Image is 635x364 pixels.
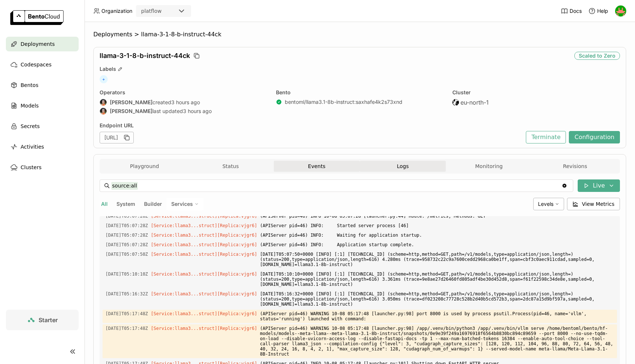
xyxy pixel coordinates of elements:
span: Help [597,8,608,14]
span: [Replica:vjgr6] [217,223,257,228]
div: created [100,99,267,106]
button: Terminate [526,131,566,143]
span: Bentos [21,81,38,90]
button: Events [274,161,360,172]
button: System [115,199,137,209]
span: eu-north-1 [460,99,489,106]
svg: Clear value [562,183,567,189]
span: [Service:llama3...struct] [151,272,218,277]
span: Clusters [21,163,42,172]
button: Builder [143,199,164,209]
span: (APIServer pid=46) WARNING 10-08 05:17:48 [launcher.py:98] /app/.venv/bin/python3 /app/.venv/bin/... [260,324,614,358]
span: [Replica:vjgr6] [217,214,257,219]
a: Bentos [6,78,79,92]
a: Secrets [6,119,79,134]
button: View Metrics [567,198,620,210]
span: [Replica:vjgr6] [217,242,257,247]
span: [Service:llama3...struct] [151,291,218,296]
span: [Service:llama3...struct] [151,214,218,219]
span: 2025-10-08T05:16:32.545Z [105,290,148,298]
span: Logs [397,163,409,170]
span: llama-3-1-8-b-instruct-44ck [141,31,222,38]
div: Labels [100,66,620,72]
span: [Replica:vjgr6] [217,326,257,331]
span: [Replica:vjgr6] [217,311,257,316]
span: [Service:llama3...struct] [151,242,218,247]
div: Endpoint URL [100,122,522,129]
span: > [132,31,141,38]
div: last updated [100,108,267,115]
span: Models [21,101,39,110]
button: Playground [101,161,187,172]
a: Clusters [6,160,79,175]
div: Levels [533,198,564,210]
span: [Service:llama3...struct] [151,223,218,228]
span: [Replica:vjgr6] [217,252,257,257]
a: Codespaces [6,57,79,72]
div: Help [588,7,608,15]
input: Search [111,180,562,192]
span: (APIServer pid=46) INFO 10-08 05:07:28 [launcher.py:44] Route: /metrics, Methods: GET [260,212,614,220]
span: [DATE]T05:10:10+0000 [INFO] [:1] [TECHNICAL_ID] (scheme=http,method=GET,path=/v1/models,type=appl... [260,270,614,288]
span: (APIServer pid=46) INFO: Waiting for application startup. [260,231,614,239]
input: Selected platflow. [162,8,163,15]
img: Sean Sheng [100,99,107,106]
img: Sean Sheng [100,108,107,114]
span: llama-3-1-8-b-instruct-44ck [100,52,190,60]
span: [Service:llama3...struct] [151,252,218,257]
div: Operators [100,89,267,96]
span: 2025-10-08T05:10:10.488Z [105,270,148,278]
span: Services [171,201,193,207]
span: [Service:llama3...struct] [151,326,218,331]
span: Secrets [21,122,40,131]
span: 2025-10-08T05:07:28.663Z [105,212,148,220]
span: [DATE]T05:16:32+0000 [INFO] [:1] [TECHNICAL_ID] (scheme=http,method=GET,path=/v1/models,type=appl... [260,290,614,308]
button: All [100,199,109,209]
img: logo [10,10,64,25]
strong: [PERSON_NAME] [110,99,153,106]
span: All [101,201,108,207]
img: You Zhou [615,6,626,17]
span: 3 hours ago [171,99,200,106]
span: Builder [144,201,162,207]
span: Activities [21,142,44,151]
strong: [PERSON_NAME] [110,108,153,114]
span: Organization [101,8,132,14]
span: Levels [538,201,553,207]
a: Deployments [6,37,79,51]
span: Deployments [93,31,132,38]
span: (APIServer pid=46) INFO: Application startup complete. [260,241,614,249]
span: 2025-10-08T05:07:28.867Z [105,241,148,249]
span: 2025-10-08T05:17:48.558Z [105,310,148,318]
span: View Metrics [582,200,615,208]
div: [URL] [100,132,134,143]
button: Live [578,179,620,192]
span: + [100,75,108,83]
span: Docs [570,8,582,14]
span: [Replica:vjgr6] [217,272,257,277]
button: Configuration [569,131,620,143]
span: Starter [39,316,58,324]
span: 2025-10-08T05:17:48.558Z [105,324,148,332]
div: Scaled to Zero [574,52,620,60]
div: Cluster [452,89,620,96]
button: Status [187,161,273,172]
span: Deployments [21,40,55,48]
nav: Breadcrumbs navigation [93,31,626,38]
span: [Replica:vjgr6] [217,291,257,296]
a: Starter [6,310,79,330]
span: [Service:llama3...struct] [151,311,218,316]
span: System [116,201,135,207]
span: 2025-10-08T05:07:28.694Z [105,231,148,239]
a: Activities [6,139,79,154]
span: 2025-10-08T05:07:50.004Z [105,250,148,258]
span: [DATE]T05:07:50+0000 [INFO] [:1] [TECHNICAL_ID] (scheme=http,method=GET,path=/v1/models,type=appl... [260,250,614,269]
div: Services [166,198,204,210]
a: Models [6,98,79,113]
a: Docs [561,7,582,15]
span: [Replica:vjgr6] [217,233,257,238]
span: (APIServer pid=46) WARNING 10-08 05:17:48 [launcher.py:98] port 8000 is used by process psutil.Pr... [260,310,614,323]
div: Bento [276,89,444,96]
